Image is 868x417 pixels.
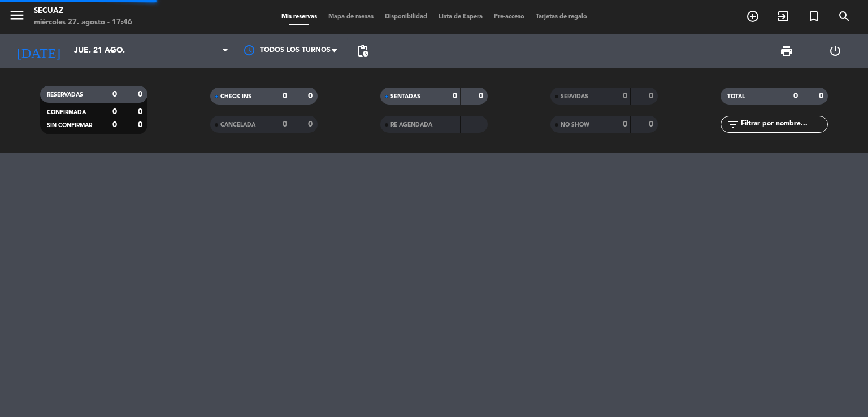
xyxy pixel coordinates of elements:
[776,10,790,23] i: exit_to_app
[811,34,860,68] div: LOG OUT
[746,10,759,23] i: add_circle_outline
[561,122,589,128] span: NO SHOW
[276,14,323,20] span: Mis reservas
[105,44,119,58] i: arrow_drop_down
[220,122,255,128] span: CANCELADA
[138,90,145,98] strong: 0
[561,94,588,99] span: SERVIDAS
[8,7,25,28] button: menu
[112,90,117,98] strong: 0
[780,44,793,58] span: print
[837,10,851,23] i: search
[220,94,251,99] span: CHECK INS
[793,92,798,100] strong: 0
[726,118,740,131] i: filter_list
[138,121,145,129] strong: 0
[356,44,370,58] span: pending_actions
[488,14,530,20] span: Pre-acceso
[828,44,842,58] i: power_settings_new
[727,94,745,99] span: TOTAL
[453,92,457,100] strong: 0
[433,14,488,20] span: Lista de Espera
[479,92,485,100] strong: 0
[47,123,92,128] span: SIN CONFIRMAR
[530,14,593,20] span: Tarjetas de regalo
[283,120,287,128] strong: 0
[819,92,826,100] strong: 0
[807,10,821,23] i: turned_in_not
[8,38,68,63] i: [DATE]
[740,118,827,131] input: Filtrar por nombre...
[112,108,117,116] strong: 0
[623,92,627,100] strong: 0
[390,122,432,128] span: RE AGENDADA
[649,120,656,128] strong: 0
[283,92,287,100] strong: 0
[47,92,83,98] span: RESERVADAS
[34,17,132,28] div: miércoles 27. agosto - 17:46
[112,121,117,129] strong: 0
[308,92,315,100] strong: 0
[8,7,25,24] i: menu
[390,94,420,99] span: SENTADAS
[34,6,132,17] div: secuaz
[47,110,86,115] span: CONFIRMADA
[308,120,315,128] strong: 0
[649,92,656,100] strong: 0
[379,14,433,20] span: Disponibilidad
[323,14,379,20] span: Mapa de mesas
[138,108,145,116] strong: 0
[623,120,627,128] strong: 0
